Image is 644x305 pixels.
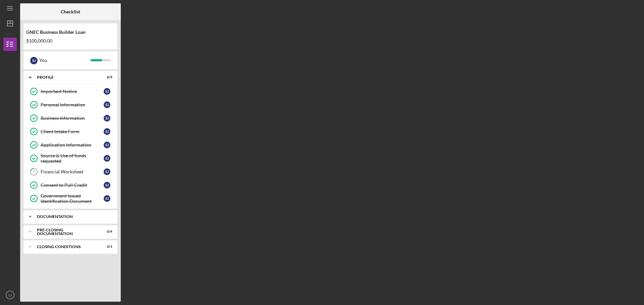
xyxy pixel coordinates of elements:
[26,38,115,44] div: $100,000.00
[104,155,110,162] div: S J
[104,182,110,188] div: S J
[27,192,114,205] a: Government Issued Identification DocumentSJ
[41,193,104,204] div: Government Issued Identification Document
[104,195,110,202] div: S J
[104,128,110,135] div: S J
[3,288,17,302] button: SJ
[37,75,96,79] div: Profile
[104,88,110,95] div: S J
[33,170,35,174] tspan: 7
[41,153,104,164] div: Source & Use of funds requested
[37,245,96,249] div: Closing Conditions
[37,228,96,236] div: Pre-Closing Documentation
[39,55,91,66] div: You
[27,178,114,192] a: Consent to Pull CreditSJ
[41,89,104,94] div: Important Notice
[30,57,38,64] div: S J
[41,116,104,121] div: Business Information
[100,75,112,79] div: 8 / 9
[41,129,104,134] div: Client Intake Form
[41,142,104,148] div: Application Information
[27,98,114,111] a: Personal InformationSJ
[41,169,104,174] div: Financial Worksheet
[104,101,110,108] div: S J
[61,9,80,14] b: Checklist
[104,142,110,148] div: S J
[8,293,12,297] text: SJ
[27,111,114,125] a: Business InformationSJ
[27,152,114,165] a: Source & Use of funds requestedSJ
[104,168,110,175] div: S J
[26,29,115,35] div: GNEC Business Builder Loan
[27,165,114,178] a: 7Financial WorksheetSJ
[27,125,114,138] a: Client Intake FormSJ
[104,115,110,122] div: S J
[27,138,114,152] a: Application InformationSJ
[41,102,104,107] div: Personal Information
[100,230,112,234] div: 0 / 4
[27,85,114,98] a: Important NoticeSJ
[41,182,104,188] div: Consent to Pull Credit
[37,215,109,219] div: Documentation
[100,245,112,249] div: 0 / 1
